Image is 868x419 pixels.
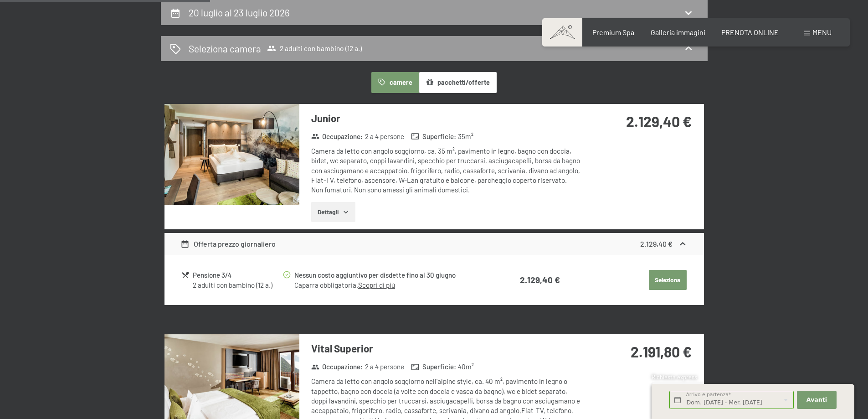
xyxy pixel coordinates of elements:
[652,373,697,381] span: Richiesta express
[797,391,836,409] button: Avanti
[371,72,419,93] button: camere
[365,132,404,141] span: 2 a 4 persone
[419,72,497,93] button: pacchetti/offerte
[267,44,362,53] span: 2 adulti con bambino (12 a.)
[193,280,282,290] div: 2 adulti con bambino (12 a.)
[189,7,290,18] h2: 20 luglio al 23 luglio 2026
[806,396,827,404] span: Avanti
[311,132,363,141] strong: Occupazione :
[631,343,692,360] strong: 2.191,80 €
[311,362,363,372] strong: Occupazione :
[520,274,560,285] strong: 2.129,40 €
[812,28,832,36] span: Menu
[592,28,634,36] a: Premium Spa
[458,132,473,141] span: 35 m²
[311,202,355,222] button: Dettagli
[193,270,282,280] div: Pensione 3/4
[294,280,484,290] div: Caparra obbligatoria.
[164,233,704,255] div: Offerta prezzo giornaliero2.129,40 €
[411,132,456,141] strong: Superficie :
[626,113,692,130] strong: 2.129,40 €
[651,28,705,36] a: Galleria immagini
[294,270,484,280] div: Nessun costo aggiuntivo per disdette fino al 30 giugno
[358,281,395,289] a: Scopri di più
[721,28,779,36] a: PRENOTA ONLINE
[189,42,261,55] h2: Seleziona camera
[458,362,474,372] span: 40 m²
[411,362,456,372] strong: Superficie :
[311,146,582,195] div: Camera da letto con angolo soggiorno, ca. 35 m², pavimento in legno, bagno con doccia, bidet, wc ...
[164,104,299,205] img: mss_renderimg.php
[365,362,404,372] span: 2 a 4 persone
[649,270,687,290] button: Seleziona
[311,111,582,125] h3: Junior
[311,341,582,356] h3: Vital Superior
[180,238,276,249] div: Offerta prezzo giornaliero
[640,239,673,248] strong: 2.129,40 €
